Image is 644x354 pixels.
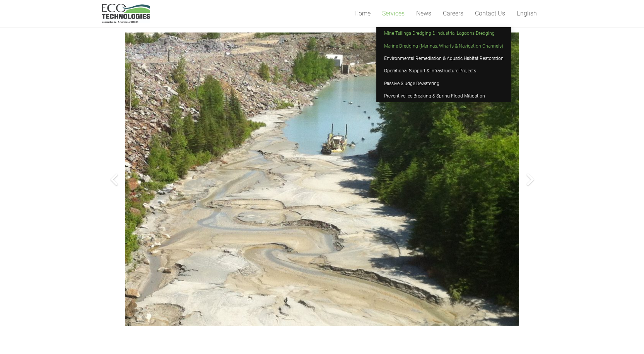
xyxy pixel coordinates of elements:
[376,52,511,65] a: Environmental Remediation & Aquatic Habitat Restoration
[382,10,405,17] span: Services
[384,31,495,36] span: Mine Tailings Dredging & Industrial Lagoons Dredging
[384,81,439,86] span: Passive Sludge Dewatering
[384,56,504,61] span: Environmental Remediation & Aquatic Habitat Restoration
[475,10,505,17] span: Contact Us
[443,10,463,17] span: Careers
[376,65,511,77] a: Operational Support & Infrastructure Projects
[354,10,371,17] span: Home
[376,39,511,52] a: Marine Dredging (Marinas, Wharfs & Navigation Channels)
[376,77,511,90] a: Passive Sludge Dewatering
[376,90,511,102] a: Preventive Ice Breaking & Spring Flood Mitigation
[384,93,485,99] span: Preventive Ice Breaking & Spring Flood Mitigation
[102,4,150,23] a: logo_EcoTech_ASDR_RGB
[517,10,537,17] span: English
[416,10,431,17] span: News
[376,27,511,39] a: Mine Tailings Dredging & Industrial Lagoons Dredging
[384,68,476,74] span: Operational Support & Infrastructure Projects
[384,43,503,49] span: Marine Dredging (Marinas, Wharfs & Navigation Channels)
